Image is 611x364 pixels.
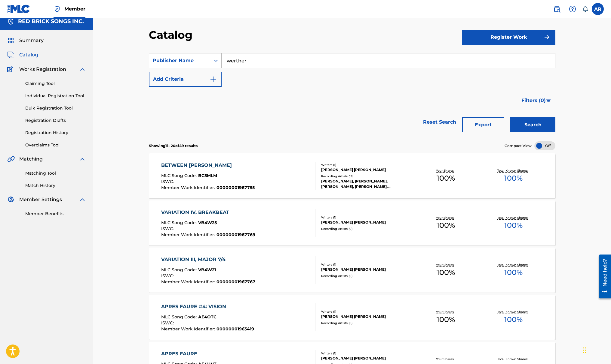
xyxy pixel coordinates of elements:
a: Reset Search [420,116,459,129]
div: Writers ( 1 ) [321,215,412,220]
a: Registration History [25,130,86,136]
img: help [569,5,576,13]
a: VARIATION IV, BREAKBEATMLC Song Code:VB4W25ISWC:Member Work Identifier:00000001967769Writers (1)[... [149,200,555,245]
div: Writers ( 1 ) [321,163,412,167]
button: Filters (0) [518,93,555,108]
div: [PERSON_NAME] [PERSON_NAME] [321,167,412,173]
img: Accounts [7,18,14,25]
iframe: Chat Widget [581,335,611,364]
p: Your Shares: [436,263,456,267]
span: Compact View [505,143,532,149]
span: 00000001967767 [216,279,255,284]
a: Registration Drafts [25,117,86,124]
span: Member Work Identifier : [161,279,216,284]
span: 00000001963419 [216,326,254,332]
img: expand [79,155,86,163]
span: ISWC : [161,226,175,231]
p: Total Known Shares: [497,310,530,314]
img: Top Rightsholder [54,5,61,13]
span: AE4OTC [198,314,216,320]
span: 100 % [504,173,523,184]
span: 100 % [437,314,455,325]
span: 100 % [504,267,523,278]
span: Matching [19,155,43,163]
div: Help [566,3,579,15]
button: Search [510,117,555,132]
span: Works Registration [19,66,66,73]
div: Writers ( 1 ) [321,262,412,267]
div: [PERSON_NAME] [PERSON_NAME] [321,267,412,272]
span: MLC Song Code : [161,173,198,178]
p: Total Known Shares: [497,215,530,220]
div: Drag [583,341,586,359]
div: Recording Artists ( 0 ) [321,227,412,231]
div: Publisher Name [153,57,207,64]
span: 100 % [504,220,523,231]
div: APRES FAURE [161,350,254,357]
img: Member Settings [7,196,14,203]
div: User Menu [592,3,604,15]
button: Add Criteria [149,72,222,87]
a: Match History [25,182,86,189]
span: Member [64,5,85,12]
a: Claiming Tool [25,80,86,87]
button: Export [462,117,504,132]
a: Overclaims Tool [25,142,86,148]
div: [PERSON_NAME] [PERSON_NAME] [321,356,412,361]
a: Member Benefits [25,211,86,217]
p: Total Known Shares: [497,263,530,267]
img: expand [79,196,86,203]
span: VB4W21 [198,267,216,272]
span: VB4W25 [198,220,217,225]
span: BC5MLM [198,173,217,178]
p: Showing 11 - 20 of 49 results [149,143,198,149]
div: Writers ( 1 ) [321,309,412,314]
div: VARIATION IV, BREAKBEAT [161,209,255,216]
div: APRES FAURE #4: VISION [161,303,254,310]
span: Catalog [19,51,38,59]
a: VARIATION III, MAJOR 7/4MLC Song Code:VB4W21ISWC:Member Work Identifier:00000001967767Writers (1)... [149,248,555,293]
p: Total Known Shares: [497,357,530,361]
img: search [553,5,560,13]
a: Individual Registration Tool [25,93,86,99]
span: Member Work Identifier : [161,326,216,332]
span: 100 % [437,267,455,278]
span: Filters ( 0 ) [521,97,546,104]
span: 100 % [437,173,455,184]
span: Summary [19,37,44,44]
a: BETWEEN [PERSON_NAME]MLC Song Code:BC5MLMISWC:Member Work Identifier:00000001967755Writers (1)[PE... [149,153,555,198]
button: Register Work [462,30,555,45]
p: Your Shares: [436,168,456,173]
span: ISWC : [161,320,175,326]
span: MLC Song Code : [161,267,198,272]
p: Your Shares: [436,357,456,361]
a: Matching Tool [25,170,86,176]
img: expand [79,66,86,73]
div: Recording Artists ( 19 ) [321,174,412,179]
span: Member Work Identifier : [161,232,216,237]
img: Matching [7,155,15,163]
div: Notifications [582,6,588,12]
div: VARIATION III, MAJOR 7/4 [161,256,255,263]
img: Catalog [7,51,14,59]
img: MLC Logo [7,5,30,13]
a: Public Search [551,3,563,15]
div: [PERSON_NAME] [PERSON_NAME] [321,220,412,225]
p: Your Shares: [436,310,456,314]
a: Bulk Registration Tool [25,105,86,111]
span: MLC Song Code : [161,314,198,320]
a: APRES FAURE #4: VISIONMLC Song Code:AE4OTCISWC:Member Work Identifier:00000001963419Writers (1)[P... [149,295,555,340]
form: Search Form [149,53,555,138]
h5: RED BRICK SONGS INC. [18,18,84,25]
a: SummarySummary [7,37,44,44]
a: CatalogCatalog [7,51,38,59]
span: Member Settings [19,196,62,203]
iframe: Resource Center [594,252,611,301]
p: Your Shares: [436,215,456,220]
img: f7272a7cc735f4ea7f67.svg [543,34,551,41]
p: Total Known Shares: [497,168,530,173]
span: MLC Song Code : [161,220,198,225]
span: Member Work Identifier : [161,185,216,190]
